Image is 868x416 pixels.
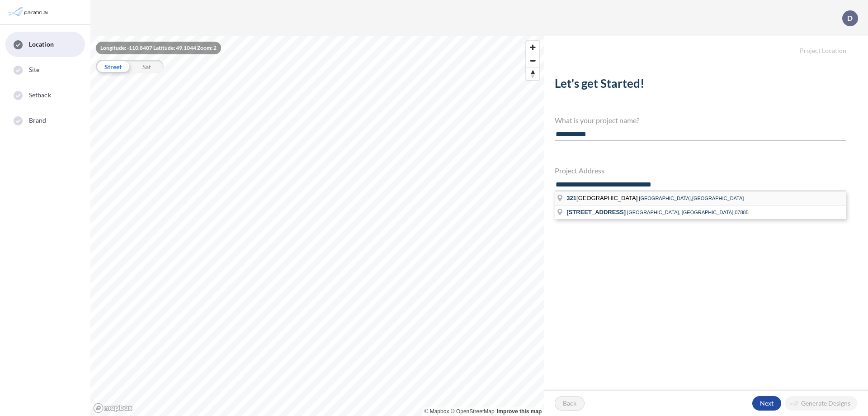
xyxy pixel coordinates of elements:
p: Next [760,399,774,408]
a: Mapbox [425,408,449,415]
span: Brand [29,116,47,125]
span: [GEOGRAPHIC_DATA],[GEOGRAPHIC_DATA] [639,196,744,201]
span: [GEOGRAPHIC_DATA], [GEOGRAPHIC_DATA],07885 [627,210,749,215]
h5: Project Location [544,36,868,55]
button: Zoom out [526,54,539,67]
button: Next [752,396,781,411]
p: D [847,14,853,22]
img: Parafin [7,4,51,20]
span: [GEOGRAPHIC_DATA] [566,195,639,201]
div: Street [96,60,130,73]
canvas: Map [90,36,544,416]
span: [STREET_ADDRESS] [566,209,626,215]
a: Improve this map [497,408,542,415]
div: Longitude: -110.8407 Latitude: 49.1044 Zoom: 2 [96,42,221,54]
div: Sat [130,60,164,73]
span: Site [29,65,39,74]
h4: What is your project name? [555,116,846,124]
a: Mapbox homepage [93,403,133,413]
button: Reset bearing to north [526,67,539,80]
a: OpenStreetMap [451,408,495,415]
span: Reset bearing to north [526,67,539,80]
h2: Let's get Started! [555,77,846,94]
button: Zoom in [526,41,539,54]
h4: Project Address [555,166,846,175]
span: Setback [29,91,51,100]
span: Location [29,40,54,49]
span: 321 [566,195,576,201]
